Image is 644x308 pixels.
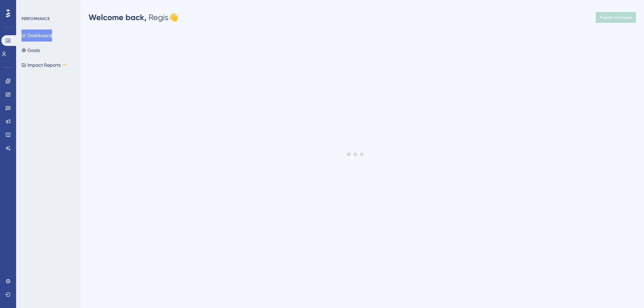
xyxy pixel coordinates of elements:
[21,59,68,71] button: Impact ReportsBETA
[89,12,147,22] span: Welcome back,
[600,15,632,20] span: Publish Changes
[62,63,68,67] div: BETA
[89,12,178,23] div: Regis 👋
[596,12,636,23] button: Publish Changes
[21,16,50,21] div: PERFORMANCE
[21,29,52,42] button: Dashboard
[21,44,40,56] button: Goals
